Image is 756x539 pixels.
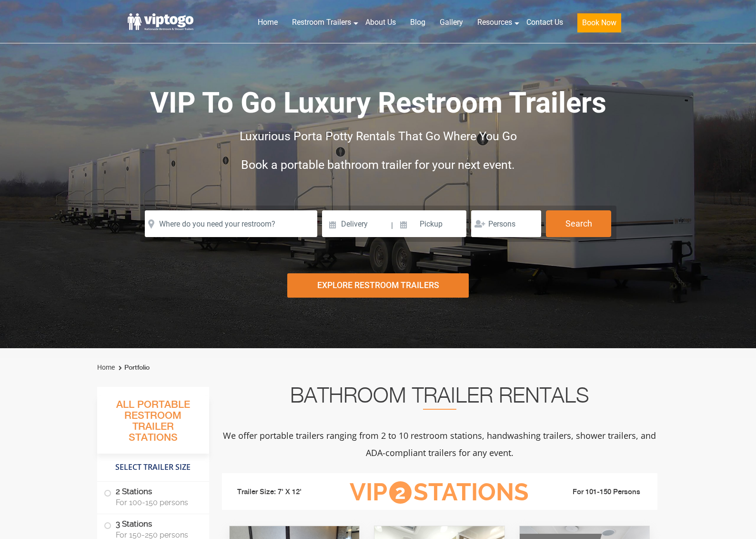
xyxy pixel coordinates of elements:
[104,482,202,511] label: 2 Stations
[335,479,544,506] h3: VIP Stations
[222,387,657,410] h2: Bathroom Trailer Rentals
[389,481,412,504] span: 2
[471,210,541,237] input: Persons
[577,13,621,32] button: Book Now
[285,12,358,33] a: Restroom Trailers
[97,396,209,454] h3: All Portable Restroom Trailer Stations
[97,363,115,371] a: Home
[403,12,433,33] a: Blog
[546,210,611,237] button: Search
[116,498,198,507] span: For 100-150 persons
[116,362,150,373] li: Portfolio
[394,210,467,237] input: Pickup
[97,458,209,477] h4: Select Trailer Size
[229,478,335,507] li: Trailer Size: 7' X 12'
[251,12,285,33] a: Home
[150,86,606,120] span: VIP To Go Luxury Restroom Trailers
[322,210,390,237] input: Delivery
[470,12,519,33] a: Resources
[287,273,469,298] div: Explore Restroom Trailers
[519,12,570,33] a: Contact Us
[241,158,515,172] span: Book a portable bathroom trailer for your next event.
[544,487,651,498] li: For 101-150 Persons
[240,129,517,143] span: Luxurious Porta Potty Rentals That Go Where You Go
[391,210,393,241] span: |
[358,12,403,33] a: About Us
[433,12,470,33] a: Gallery
[570,12,628,38] a: Book Now
[145,210,317,237] input: Where do you need your restroom?
[222,427,657,461] p: We offer portable trailers ranging from 2 to 10 restroom stations, handwashing trailers, shower t...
